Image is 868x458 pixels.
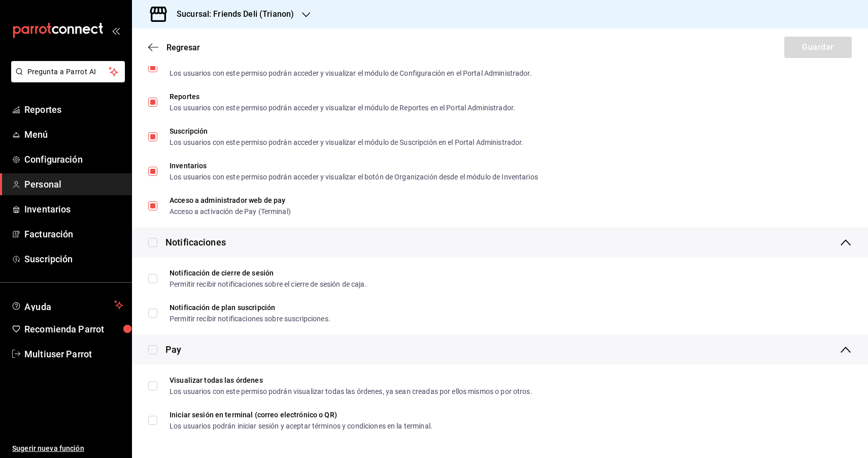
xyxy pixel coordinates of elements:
span: Recomienda Parrot [24,322,123,336]
h3: Sucursal: Friends Deli (Trianon) [169,8,294,20]
div: Los usuarios con este permiso podrán acceder y visualizar el módulo de Configuración en el Portal... [170,70,532,77]
span: Suscripción [24,252,123,266]
span: Reportes [24,103,123,116]
button: Pregunta a Parrot AI [11,61,125,82]
button: Regresar [148,43,200,52]
div: Suscripción [170,128,523,135]
div: Los usuarios con este permiso podrán acceder y visualizar el botón de Organización desde el módul... [170,173,538,180]
div: Inventarios [170,162,538,169]
div: Reportes [170,93,515,100]
div: Notificaciones [165,235,226,249]
span: Facturación [24,227,123,241]
div: Los usuarios con este permiso podrán acceder y visualizar el módulo de Reportes en el Portal Admi... [170,104,515,111]
a: Pregunta a Parrot AI [7,74,125,84]
div: Notificación de cierre de sesión [170,269,367,277]
span: Ayuda [24,299,110,311]
span: Pregunta a Parrot AI [27,67,109,77]
div: Iniciar sesión en terminal (correo electrónico o QR) [170,411,432,418]
span: Inventarios [24,202,123,216]
div: Permitir recibir notificaciones sobre el cierre de sesión de caja. [170,281,367,288]
div: Los usuarios con este permiso podrán visualizar todas las órdenes, ya sean creadas por ellos mism... [170,388,532,395]
div: Permitir recibir notificaciones sobre suscripciones. [170,315,330,322]
span: Menú [24,128,123,141]
div: Acceso a administrador web de pay [170,197,291,204]
span: Personal [24,177,123,191]
div: Acceso a activación de Pay (Terminal) [170,208,291,215]
button: open_drawer_menu [112,26,120,35]
span: Multiuser Parrot [24,347,123,361]
div: Visualizar todas las órdenes [170,377,532,384]
span: Sugerir nueva función [12,443,123,454]
div: Los usuarios podrán iniciar sesión y aceptar términos y condiciones en la terminal. [170,422,432,430]
span: Configuración [24,152,123,166]
div: Pay [165,343,181,356]
div: Los usuarios con este permiso podrán acceder y visualizar el módulo de Suscripción en el Portal A... [170,139,523,146]
span: Regresar [166,43,200,52]
div: Notificación de plan suscripción [170,304,330,311]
